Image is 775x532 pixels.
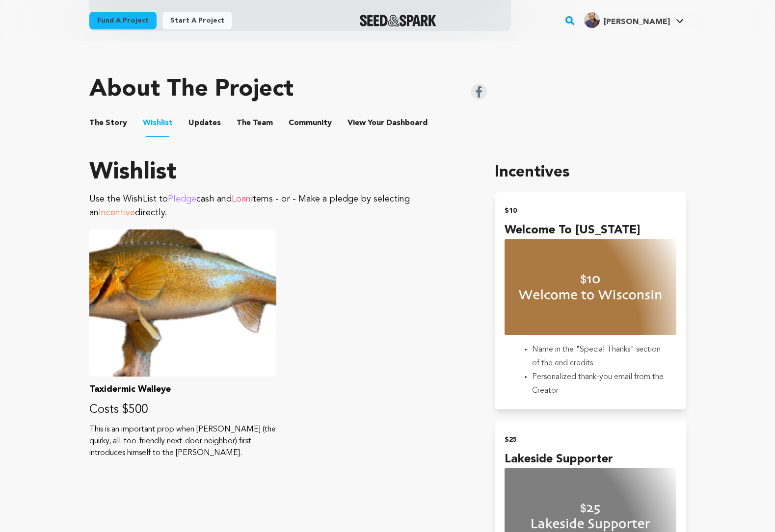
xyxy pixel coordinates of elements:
[386,117,428,129] span: Dashboard
[347,117,429,129] span: Your
[289,117,332,129] span: Community
[143,117,173,129] span: Wishlist
[360,15,437,26] img: Seed&Spark Logo Dark Mode
[495,192,686,409] button: $10 Welcome to [US_STATE] incentive Name in the "Special Thanks" section of the end creditsPerson...
[168,195,196,203] span: Pledge
[89,78,294,101] h1: About The Project
[582,10,686,28] a: Kim B.'s Profile
[89,117,127,129] span: Story
[89,12,157,29] a: Fund a project
[532,370,664,398] li: Personalized thank-you email from the Creator
[471,84,487,100] img: Seed&Spark Facebook Icon
[188,117,221,129] span: Updates
[495,161,686,184] h1: Incentives
[89,161,472,184] h1: Wishlist
[237,117,273,129] span: Team
[584,12,600,28] img: 0ffd448a31b94913.jpg
[582,10,686,31] span: Kim B.'s Profile
[360,15,437,26] a: Seed&Spark Homepage
[347,117,429,129] a: ViewYourDashboard
[505,239,676,335] img: incentive
[505,222,676,239] h4: Welcome to [US_STATE]
[89,424,276,459] p: This is an important prop when [PERSON_NAME] (the quirky, all-too-friendly next-door neighbor) fi...
[162,12,232,29] a: Start a project
[99,208,135,217] span: Incentive
[89,192,472,220] p: Use the WishList to cash and items - or - Make a pledge by selecting an directly.
[89,382,276,396] p: Taxidermic Walleye
[232,195,251,203] span: Loan
[237,117,251,129] span: The
[89,402,276,418] p: Costs $500
[532,343,664,370] li: Name in the "Special Thanks" section of the end credits
[505,204,676,218] h2: $10
[604,18,670,26] span: [PERSON_NAME]
[505,451,676,468] h4: Lakeside Supporter
[584,12,670,28] div: Kim B.'s Profile
[89,117,104,129] span: The
[505,433,676,447] h2: $25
